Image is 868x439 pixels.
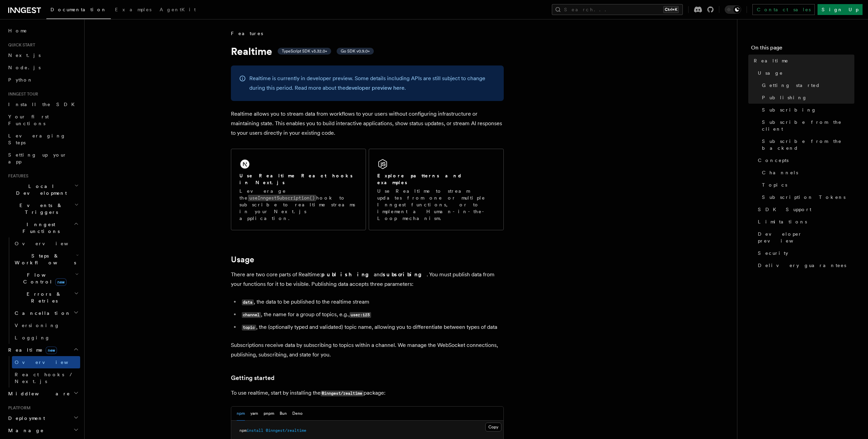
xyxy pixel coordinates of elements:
[321,391,364,396] code: @inngest/realtime
[12,237,80,250] a: Overview
[759,179,854,191] a: Topics
[8,27,27,34] span: Home
[758,70,783,76] span: Usage
[5,25,80,37] a: Home
[5,387,80,400] button: Middleware
[12,252,76,266] span: Steps & Workflows
[5,221,74,235] span: Inngest Functions
[759,135,854,154] a: Subscribe from the backend
[5,405,31,411] span: Platform
[758,231,854,244] span: Developer preview
[5,424,80,437] button: Manage
[383,271,427,278] strong: subscribing
[754,57,789,64] span: Realtime
[758,157,789,164] span: Concepts
[5,49,80,61] a: Next.js
[231,109,504,138] p: Realtime allows you to stream data from workflows to your users without configuring infrastructur...
[15,323,60,328] span: Versioning
[762,94,807,101] span: Publishing
[8,152,67,164] span: Setting up your app
[264,407,274,421] button: pnpm
[759,116,854,135] a: Subscribe from the client
[266,428,306,433] span: @inngest/realtime
[15,372,75,384] span: React hooks / Next.js
[5,61,80,74] a: Node.js
[5,415,45,422] span: Deployment
[755,247,854,259] a: Security
[111,2,156,18] a: Examples
[759,79,854,91] a: Getting started
[8,133,66,145] span: Leveraging Steps
[755,228,854,247] a: Developer preview
[12,356,80,368] a: Overview
[752,4,815,15] a: Contact sales
[292,407,303,421] button: Deno
[242,312,261,318] code: channel
[240,322,504,332] li: , the (optionally typed and validated) topic name, allowing you to differentiate between types of...
[818,4,863,15] a: Sign Up
[280,407,287,421] button: Bun
[46,2,111,19] a: Documentation
[231,45,504,57] h1: Realtime
[759,91,854,104] a: Publishing
[762,106,816,113] span: Subscribing
[758,206,811,213] span: SDK Support
[231,373,275,383] a: Getting started
[240,297,504,307] li: , the data to be published to the realtime stream
[485,423,501,431] button: Copy
[50,7,107,12] span: Documentation
[5,183,74,196] span: Local Development
[5,130,80,149] a: Leveraging Steps
[250,407,258,421] button: yarn
[12,272,75,285] span: Flow Control
[5,218,80,237] button: Inngest Functions
[762,138,854,151] span: Subscribe from the backend
[15,241,85,246] span: Overview
[248,195,316,201] code: useInngestSubscription()
[5,42,35,48] span: Quick start
[247,428,263,433] span: install
[5,149,80,168] a: Setting up your app
[242,299,254,305] code: data
[759,166,854,179] a: Channels
[758,218,807,225] span: Limitations
[5,356,80,387] div: Realtimenew
[759,104,854,116] a: Subscribing
[5,412,80,424] button: Deployment
[156,2,200,18] a: AgentKit
[249,74,496,93] p: Realtime is currently in developer preview. Some details including APIs are still subject to chan...
[341,48,370,54] span: Go SDK v0.9.0+
[751,44,854,55] h4: On this page
[5,202,74,216] span: Events & Triggers
[15,360,85,365] span: Overview
[5,347,57,353] span: Realtime
[237,407,245,421] button: npm
[115,7,151,12] span: Examples
[552,4,683,15] button: Search...Ctrl+K
[12,288,80,307] button: Errors & Retries
[5,180,80,199] button: Local Development
[755,154,854,166] a: Concepts
[46,347,57,354] span: new
[12,269,80,288] button: Flow Controlnew
[762,194,845,201] span: Subscription Tokens
[5,237,80,344] div: Inngest Functions
[240,310,504,320] li: , the name for a group of topics, e.g.,
[8,65,41,70] span: Node.js
[8,102,79,107] span: Install the SDK
[231,388,504,398] p: To use realtime, start by installing the package:
[5,199,80,218] button: Events & Triggers
[758,250,788,257] span: Security
[5,91,38,97] span: Inngest tour
[762,82,820,89] span: Getting started
[5,74,80,86] a: Python
[345,85,404,91] a: developer preview here
[231,270,504,289] p: There are two core parts of Realtime: and . You must publish data from your functions for it to b...
[725,5,741,14] button: Toggle dark mode
[321,271,374,278] strong: publishing
[282,48,327,54] span: TypeScript SDK v3.32.0+
[12,319,80,332] a: Versioning
[759,191,854,203] a: Subscription Tokens
[12,310,71,317] span: Cancellation
[8,77,33,83] span: Python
